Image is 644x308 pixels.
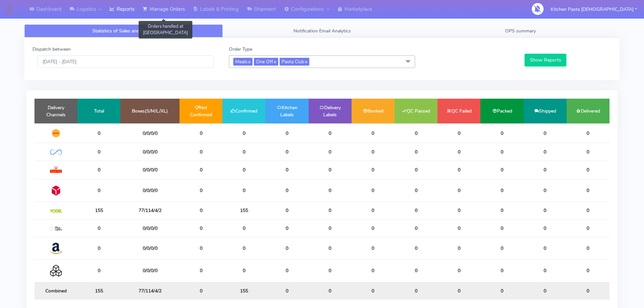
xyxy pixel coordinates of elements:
[395,260,437,282] td: 0
[505,28,536,34] span: OPS summary
[222,143,265,161] td: 0
[222,260,265,282] td: 0
[567,282,610,300] td: 0
[254,58,278,66] span: One Off
[50,185,62,196] img: DPD
[437,260,480,282] td: 0
[437,143,480,161] td: 0
[352,282,395,300] td: 0
[524,219,567,237] td: 0
[480,143,523,161] td: 0
[395,123,437,143] td: 0
[480,282,523,300] td: 0
[222,219,265,237] td: 0
[265,179,308,202] td: 0
[120,161,180,179] td: 0/0/0/0
[309,202,352,219] td: 0
[309,237,352,259] td: 0
[352,143,395,161] td: 0
[50,129,62,138] img: DHL
[567,123,610,143] td: 0
[309,219,352,237] td: 0
[395,143,437,161] td: 0
[524,123,567,143] td: 0
[352,237,395,259] td: 0
[222,123,265,143] td: 0
[120,99,180,123] td: Boxes(S/M/L/XL)
[77,202,120,219] td: 155
[77,260,120,282] td: 0
[309,123,352,143] td: 0
[309,143,352,161] td: 0
[480,161,523,179] td: 0
[280,58,309,66] span: Pasta Club
[265,161,308,179] td: 0
[120,143,180,161] td: 0/0/0/0
[567,99,610,123] td: Delivered
[34,282,77,300] td: Combined
[395,202,437,219] td: 0
[180,260,222,282] td: 0
[265,282,308,300] td: 0
[32,46,71,53] label: Dispatch between
[480,99,523,123] td: Packed
[180,123,222,143] td: 0
[524,260,567,282] td: 0
[524,237,567,259] td: 0
[567,161,610,179] td: 0
[480,260,523,282] td: 0
[180,237,222,259] td: 0
[77,123,120,143] td: 0
[50,209,62,213] img: Yodel
[352,123,395,143] td: 0
[120,219,180,237] td: 0/0/0/0
[395,179,437,202] td: 0
[309,99,352,123] td: Delivery Labels
[525,54,566,66] button: Show Reports
[265,237,308,259] td: 0
[524,282,567,300] td: 0
[352,260,395,282] td: 0
[38,55,214,68] input: Pick the Daterange
[120,237,180,259] td: 0/0/0/0
[437,219,480,237] td: 0
[480,219,523,237] td: 0
[395,161,437,179] td: 0
[352,161,395,179] td: 0
[120,282,180,300] td: 77/114/4/2
[180,179,222,202] td: 0
[265,143,308,161] td: 0
[309,260,352,282] td: 0
[437,179,480,202] td: 0
[229,46,252,53] label: Order Type
[233,58,253,66] span: Meals
[273,58,276,65] a: x
[480,123,523,143] td: 0
[50,265,62,277] img: Collection
[77,143,120,161] td: 0
[180,143,222,161] td: 0
[480,202,523,219] td: 0
[265,260,308,282] td: 0
[437,99,480,123] td: QC Failed
[222,179,265,202] td: 0
[437,202,480,219] td: 0
[222,202,265,219] td: 155
[34,99,77,123] td: Delivery Channels
[352,179,395,202] td: 0
[180,99,222,123] td: Not Confirmed
[222,237,265,259] td: 0
[180,202,222,219] td: 0
[265,123,308,143] td: 0
[222,282,265,300] td: 155
[77,179,120,202] td: 0
[222,161,265,179] td: 0
[50,227,62,231] img: MaxOptra
[437,282,480,300] td: 0
[395,237,437,259] td: 0
[50,242,62,254] img: Amazon
[50,166,62,174] img: Royal Mail
[309,161,352,179] td: 0
[567,237,610,259] td: 0
[120,260,180,282] td: 0/0/0/0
